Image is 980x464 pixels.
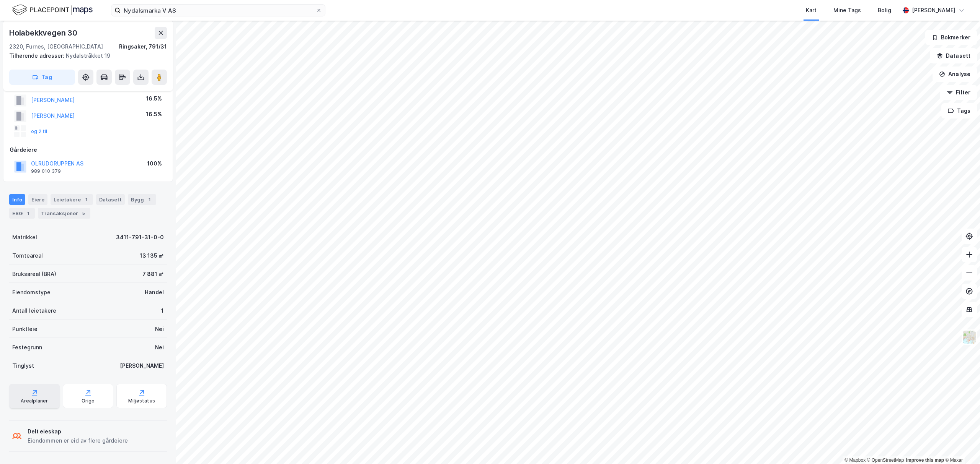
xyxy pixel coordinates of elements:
div: [PERSON_NAME] [912,6,955,15]
div: Datasett [96,194,125,205]
div: Delt eieskap [28,427,128,436]
button: Datasett [930,48,977,63]
div: [PERSON_NAME] [120,361,164,370]
button: Filter [940,85,977,100]
a: Improve this map [906,458,944,463]
div: 16.5% [146,94,162,103]
div: 3411-791-31-0-0 [116,233,164,242]
div: Bruksareal (BRA) [12,269,56,279]
div: 5 [80,209,87,217]
div: 16.5% [146,110,162,119]
div: 1 [161,306,164,315]
div: Transaksjoner [38,208,90,219]
div: Arealplaner [21,398,48,404]
div: Kart [806,6,817,15]
div: Ringsaker, 791/31 [119,42,167,51]
div: 2320, Furnes, [GEOGRAPHIC_DATA] [9,42,103,51]
div: Info [9,194,25,205]
div: Eiere [28,194,47,205]
button: Analyse [933,67,977,82]
div: Punktleie [12,324,38,334]
div: Holabekkvegen 30 [9,27,79,39]
span: Tilhørende adresser: [9,52,66,59]
div: Tomteareal [12,251,43,260]
div: Nei [155,324,164,334]
img: Z [962,330,977,344]
div: Antall leietakere [12,306,56,315]
input: Søk på adresse, matrikkel, gårdeiere, leietakere eller personer [121,5,316,16]
div: Eiendommen er eid av flere gårdeiere [28,436,128,445]
div: 1 [82,196,90,203]
div: Tinglyst [12,361,34,370]
button: Tag [9,70,75,85]
button: Bokmerker [925,30,977,45]
a: Mapbox [844,458,866,463]
div: 100% [147,159,162,168]
div: Eiendomstype [12,288,51,297]
div: Bolig [878,6,891,15]
div: Nei [155,343,164,352]
div: Kontrollprogram for chat [942,427,980,464]
div: Gårdeiere [10,145,167,154]
div: 13 135 ㎡ [140,251,164,260]
div: Bygg [128,194,156,205]
div: 989 010 379 [31,168,61,174]
div: Origo [82,398,95,404]
div: Leietakere [51,194,93,205]
iframe: Chat Widget [942,427,980,464]
div: Matrikkel [12,233,37,242]
div: 7 881 ㎡ [142,269,164,279]
div: Festegrunn [12,343,42,352]
div: 1 [145,196,153,203]
div: Miljøstatus [128,398,155,404]
div: ESG [9,208,35,219]
div: Nydalstråkket 19 [9,51,161,60]
button: Tags [941,103,977,118]
div: 1 [24,209,32,217]
div: Mine Tags [833,6,861,15]
a: OpenStreetMap [867,458,904,463]
img: logo.f888ab2527a4732fd821a326f86c7f29.svg [12,3,93,17]
div: Handel [145,288,164,297]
